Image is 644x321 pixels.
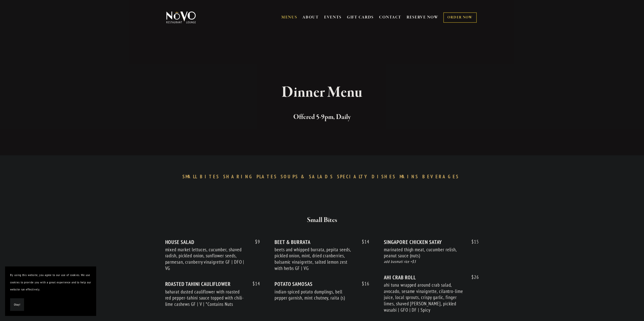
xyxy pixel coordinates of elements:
[200,174,219,180] span: BITES
[372,174,396,180] span: DISHES
[471,274,474,280] span: $
[362,281,364,287] span: $
[337,174,369,180] span: SPECIALTY
[165,281,260,287] div: ROASTED TAHINI CAULIFLOWER
[165,246,246,271] div: mixed market lettuces, cucumber, shaved radish, pickled onion, sunflower seeds, parmesan, cranber...
[165,11,197,24] img: Novo Restaurant &amp; Lounge
[384,274,479,281] div: AHI CRAB ROLL
[357,281,369,287] span: 16
[5,266,96,316] section: Cookie banner
[223,174,254,180] span: SHARING
[384,282,464,313] div: ahi tuna wrapped around crab salad, avocado, sesame vinaigrette, cilantro-lime juice, local sprou...
[275,246,355,271] div: beets and whipped burrata, pepita seeds, pickled onion, mint, dried cranberries, balsamic vinaigr...
[362,239,364,245] span: $
[223,174,279,180] a: SHARINGPLATES
[400,174,419,180] span: MAINS
[337,174,398,180] a: SPECIALTYDISHES
[275,281,369,287] div: POTATO SAMOSAS
[165,239,260,245] div: HOUSE SALAD
[471,239,474,245] span: $
[281,174,336,180] a: SOUPS&SALADS
[175,84,470,101] h1: Dinner Menu
[253,281,255,287] span: $
[257,174,277,180] span: PLATES
[250,239,260,245] span: 9
[324,15,342,20] a: EVENTS
[384,246,464,259] div: marinated thigh meat, cucumber relish, peanut sauce (nuts)
[347,13,374,22] a: GIFT CARDS
[307,216,337,225] strong: Small Bites
[10,271,91,293] p: By using this website, you agree to our use of cookies. We use cookies to provide you with a grea...
[14,301,20,308] span: Okay!
[466,274,479,280] span: 26
[422,174,462,180] a: BEVERAGES
[422,174,459,180] span: BEVERAGES
[281,174,298,180] span: SOUPS
[379,13,401,22] a: CONTACT
[302,15,319,20] a: ABOUT
[281,15,297,20] a: MENUS
[175,112,470,122] h2: Offered 5-9pm, Daily
[466,239,479,245] span: 15
[384,239,479,245] div: SINGAPORE CHICKEN SATAY
[301,174,306,180] span: &
[309,174,333,180] span: SALADS
[400,174,421,180] a: MAINS
[275,239,369,245] div: BEET & BURRATA
[275,289,355,301] div: indian-spiced potato dumplings, bell pepper garnish, mint chutney, raita (s)
[384,259,479,265] div: add basmati rice +$3
[357,239,369,245] span: 14
[165,289,246,307] div: baharat dusted cauliflower with roasted red pepper-tahini sauce topped with chili-lime cashews GF...
[10,298,24,311] button: Okay!
[443,12,476,23] a: ORDER NOW
[182,174,222,180] a: SMALLBITES
[407,13,439,22] a: RESERVE NOW
[255,239,258,245] span: $
[182,174,198,180] span: SMALL
[247,281,260,287] span: 14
